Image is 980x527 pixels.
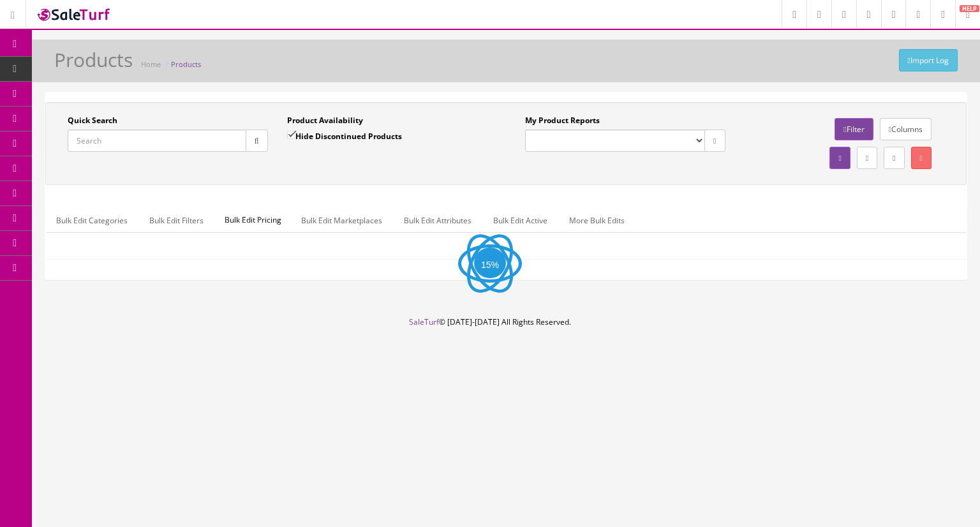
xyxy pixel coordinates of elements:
input: Search [68,130,246,152]
label: Product Availability [287,115,363,126]
label: My Product Reports [525,115,600,126]
span: HELP [960,5,979,12]
a: More Bulk Edits [559,208,635,233]
a: Products [171,59,201,69]
a: Home [141,59,161,69]
span: Bulk Edit Pricing [215,208,291,232]
img: SaleTurf [36,6,112,23]
input: Hide Discontinued Products [287,131,295,139]
a: Columns [880,118,932,140]
a: Bulk Edit Attributes [394,208,482,233]
a: Bulk Edit Marketplaces [291,208,392,233]
h1: Products [54,49,133,70]
a: Import Log [899,49,958,71]
label: Quick Search [68,115,117,126]
a: Bulk Edit Active [483,208,558,233]
a: SaleTurf [409,316,439,327]
a: Bulk Edit Filters [139,208,214,233]
a: Bulk Edit Categories [46,208,138,233]
a: Filter [835,118,873,140]
label: Hide Discontinued Products [287,130,402,142]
